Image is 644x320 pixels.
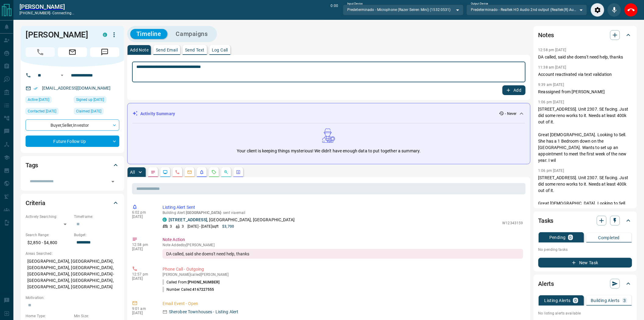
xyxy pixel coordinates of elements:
p: 12:58 pm [DATE] [538,48,566,52]
span: 4167227555 [193,287,214,292]
p: Reassigned from [PERSON_NAME] [538,89,632,95]
div: Tue Aug 12 2025 [26,108,71,116]
svg: Calls [175,170,180,175]
svg: Listing Alerts [199,170,204,175]
p: Actively Searching: [26,214,71,219]
svg: Notes [151,170,156,175]
div: Mute [607,3,621,17]
p: Budget: [74,232,119,238]
h2: Notes [538,30,554,40]
p: Called From: [163,279,219,285]
span: [PHONE_NUMBER] [188,280,219,284]
p: 1:06 pm [DATE] [538,100,564,104]
p: Activity Summary [140,111,175,117]
span: Claimed [DATE] [76,108,101,114]
svg: Email Verified [33,86,38,91]
p: Note Action [163,236,523,243]
svg: Lead Browsing Activity [163,170,168,175]
button: Add [502,85,526,95]
h2: Tasks [538,216,554,226]
p: Email Event - Open [163,300,523,307]
p: Areas Searched: [26,251,119,256]
p: 12:57 pm [132,272,153,276]
svg: Opportunities [224,170,229,175]
p: [DATE] [132,247,153,251]
div: Predeterminado - Microphone (Razer Seiren Mini) (1532:0531) [343,5,464,15]
p: DA called, said she doens't need help, thanks [538,54,632,60]
div: Alerts [538,276,632,291]
p: 1:06 pm [DATE] [538,169,564,173]
span: Contacted [DATE] [28,108,56,114]
button: Campaigns [170,29,214,39]
p: [GEOGRAPHIC_DATA], [GEOGRAPHIC_DATA], [GEOGRAPHIC_DATA], [GEOGRAPHIC_DATA], [GEOGRAPHIC_DATA], [G... [26,256,119,292]
div: Fri Dec 12 2014 [74,96,119,105]
p: Send Email [156,48,178,52]
h2: Criteria [26,198,45,208]
button: Open [58,72,66,79]
p: - Never [505,111,517,116]
h1: [PERSON_NAME] [26,30,94,40]
div: Activity Summary- Never [132,108,525,119]
p: Number Called: [163,287,214,292]
p: , [GEOGRAPHIC_DATA], [GEOGRAPHIC_DATA] [169,217,295,223]
p: Log Call [212,48,228,52]
div: condos.ca [163,218,167,222]
p: [STREET_ADDRESS]. Unit 2307. SE facing. Just did some reno works to it. Needs at least 400k out o... [538,175,632,232]
button: Open [109,177,117,186]
span: Signed up [DATE] [76,97,104,103]
p: 6:02 pm [132,210,153,215]
p: [DATE] [132,215,153,219]
h2: Tags [26,160,38,170]
div: Future Follow Up [26,136,119,147]
p: Note Added by [PERSON_NAME] [163,243,523,247]
div: Criteria [26,196,119,210]
p: [STREET_ADDRESS]. Unit 2307. SE facing. Just did some reno works to it. Needs at least 400k out o... [538,106,632,164]
button: Timeline [130,29,167,39]
div: Buyer , Seller , Investor [26,119,119,131]
label: Input Device [347,2,363,6]
a: [PERSON_NAME] [19,3,74,10]
p: Send Text [185,48,205,52]
p: Motivation: [26,295,119,300]
p: No listing alerts available [538,311,632,316]
svg: Emails [187,170,192,175]
div: End Call [624,3,638,17]
div: Notes [538,28,632,42]
div: Wed Aug 06 2025 [26,96,71,105]
p: Listing Alert Sent [163,204,523,211]
p: [DATE] [132,276,153,281]
p: 0 [574,298,577,303]
label: Output Device [471,2,488,6]
p: [PERSON_NAME] called [PERSON_NAME] [163,272,523,277]
p: Pending [549,235,566,240]
p: 3 [182,224,184,229]
a: [EMAIL_ADDRESS][DOMAIN_NAME] [42,86,111,91]
a: [STREET_ADDRESS] [169,217,207,222]
p: 0:00 [331,3,338,17]
p: 12:58 pm [132,243,153,247]
span: Email [58,47,87,57]
p: 3 [170,224,172,229]
p: All [130,170,135,174]
svg: Agent Actions [236,170,241,175]
span: Call [26,47,55,57]
span: connecting... [52,11,74,15]
h2: Alerts [538,279,554,289]
div: DA called, said she doens't need help, thanks [163,249,523,259]
p: [DATE] - [DATE] sqft [187,224,219,229]
p: Add Note [130,48,149,52]
p: $2,850 - $4,800 [26,238,71,248]
span: Active [DATE] [28,97,49,103]
p: W12343159 [502,220,523,226]
p: Home Type: [26,313,71,319]
p: 3 [624,298,626,303]
p: Your client is keeping things mysterious! We didn't have enough data to put together a summary. [237,148,421,154]
span: Message [90,47,119,57]
p: Phone Call - Outgoing [163,266,523,272]
p: [DATE] [132,311,153,315]
p: 9:01 am [132,307,153,311]
p: Timeframe: [74,214,119,219]
button: New Task [538,258,632,268]
div: Mon Nov 14 2022 [74,108,119,116]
